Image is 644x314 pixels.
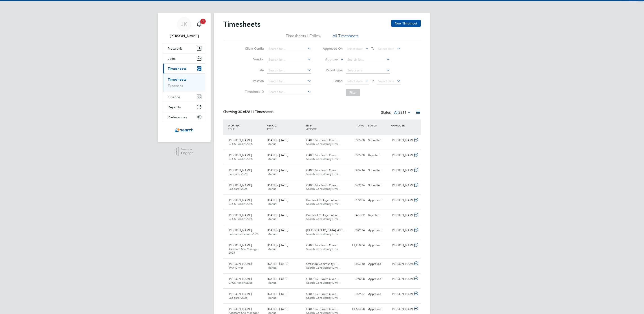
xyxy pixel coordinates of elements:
[267,57,311,63] input: Search for...
[229,153,252,157] span: [PERSON_NAME]
[306,183,339,187] span: G400186 - South Quee…
[267,228,288,232] span: [DATE] - [DATE]
[343,212,366,219] div: £467.02
[390,290,413,298] div: [PERSON_NAME]
[390,167,413,174] div: [PERSON_NAME]
[223,110,274,114] div: Showing
[229,292,252,296] span: [PERSON_NAME]
[228,127,235,131] span: ROLE
[229,198,252,202] span: [PERSON_NAME]
[366,260,390,268] div: Approved
[267,67,311,74] input: Search for...
[306,281,341,285] span: Search Consultancy Limi…
[366,152,390,159] div: Rejected
[267,157,277,161] span: Manual
[322,68,343,72] label: Period Type
[366,305,390,313] div: Approved
[306,172,341,176] span: Search Consultancy Limi…
[343,137,366,144] div: £505.68
[346,89,360,96] button: Filter
[343,182,366,189] div: £702.36
[366,197,390,204] div: Approved
[266,121,304,133] div: PERIOD
[229,243,252,247] span: [PERSON_NAME]
[390,242,413,249] div: [PERSON_NAME]
[306,153,339,157] span: G400186 - South Quee…
[158,13,211,142] nav: Main navigation
[381,110,412,116] div: Status
[229,138,252,142] span: [PERSON_NAME]
[229,262,252,266] span: [PERSON_NAME]
[306,277,339,281] span: G400186 - South Quee…
[366,290,390,298] div: Approved
[390,137,413,144] div: [PERSON_NAME]
[366,242,390,249] div: Approved
[229,213,252,217] span: [PERSON_NAME]
[343,290,366,298] div: £809.67
[391,20,421,27] button: New Timesheet
[343,167,366,174] div: £266.14
[366,121,390,129] div: STATUS
[390,197,413,204] div: [PERSON_NAME]
[168,66,186,71] span: Timesheets
[267,281,277,285] span: Manual
[267,78,311,84] input: Search for...
[163,112,205,122] button: Preferences
[306,138,339,142] span: G400186 - South Quee…
[306,266,341,270] span: Search Consultancy Limi…
[343,152,366,159] div: £505.68
[390,152,413,159] div: [PERSON_NAME]
[229,277,252,281] span: [PERSON_NAME]
[390,212,413,219] div: [PERSON_NAME]
[390,305,413,313] div: [PERSON_NAME]
[394,110,411,115] label: All
[267,153,288,157] span: [DATE] - [DATE]
[195,17,204,31] a: 1
[306,296,341,300] span: Search Consultancy Limi…
[346,67,390,74] input: Select one
[229,232,258,236] span: Labourer/Cleaner 2025
[175,147,194,156] a: Powered byEngage
[398,110,406,115] span: 2811
[244,68,264,72] label: Site
[267,168,288,172] span: [DATE] - [DATE]
[181,21,187,27] span: JK
[267,262,288,266] span: [DATE] - [DATE]
[306,228,345,232] span: [GEOGRAPHIC_DATA] (40C…
[229,187,247,191] span: Labourer 2025
[343,227,366,234] div: £699.34
[390,182,413,189] div: [PERSON_NAME]
[267,138,288,142] span: [DATE] - [DATE]
[267,243,288,247] span: [DATE] - [DATE]
[163,17,205,39] a: JK[PERSON_NAME]
[306,247,341,251] span: Search Consultancy Limi…
[229,247,258,255] span: Assistant Site Manager 2025
[168,115,187,119] span: Preferences
[229,183,252,187] span: [PERSON_NAME]
[267,296,277,300] span: Manual
[306,142,341,146] span: Search Consultancy Limi…
[229,281,253,285] span: CPCS Forklift 2025
[181,151,194,155] span: Engage
[343,275,366,283] div: £976.08
[244,57,264,61] label: Vendor
[366,275,390,283] div: Approved
[346,79,363,83] span: Select date
[306,307,339,311] span: G400186 - South Quee…
[267,232,277,236] span: Manual
[306,232,341,236] span: Search Consultancy Limi…
[163,64,205,73] button: Timesheets
[229,142,253,146] span: CPCS Forklift 2025
[227,121,266,133] div: WORKER
[306,262,339,266] span: Orbiston Community H…
[163,33,205,39] span: Joe Kynaston
[333,33,359,41] li: All Timesheets
[238,110,273,114] span: 2811 Timesheets
[229,307,252,311] span: [PERSON_NAME]
[163,73,205,92] div: Timesheets
[168,95,180,99] span: Finance
[306,243,339,247] span: G400186 - South Quee…
[306,168,339,172] span: G400186 - South Quee…
[168,46,182,51] span: Network
[390,227,413,234] div: [PERSON_NAME]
